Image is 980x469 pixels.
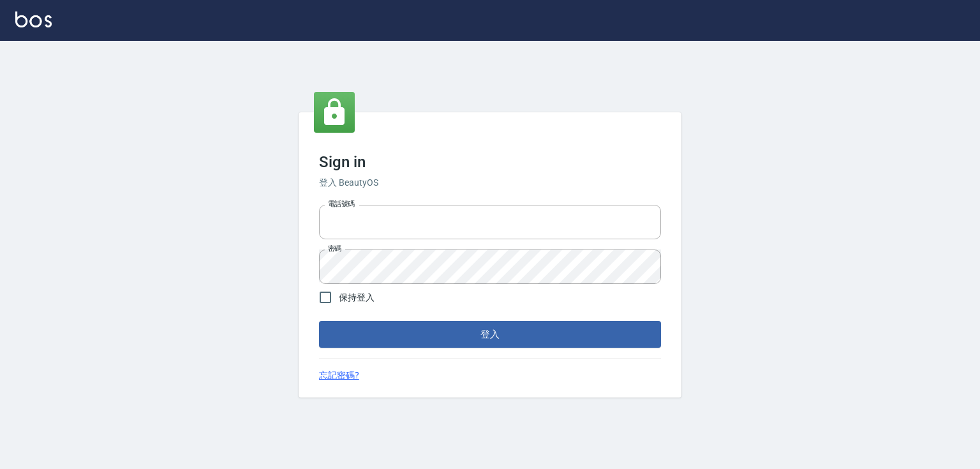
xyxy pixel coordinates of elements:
h6: 登入 BeautyOS [319,176,661,190]
img: Logo [15,11,52,27]
span: 保持登入 [339,291,375,304]
a: 忘記密碼? [319,369,359,382]
button: 登入 [319,321,661,348]
h3: Sign in [319,153,661,171]
label: 電話號碼 [328,199,355,209]
label: 密碼 [328,244,341,253]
